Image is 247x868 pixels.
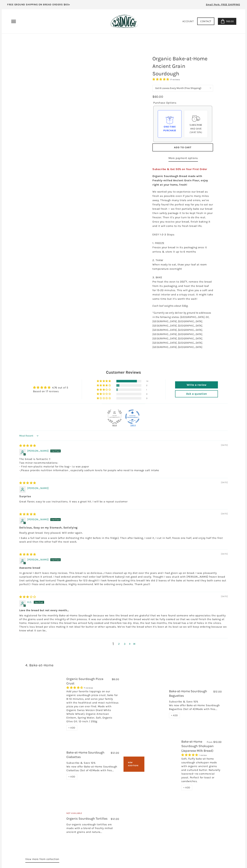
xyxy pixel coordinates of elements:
[199,754,207,756] span: 1 review
[128,642,132,646] a: Page 2
[221,552,228,555] span: [DATE]
[152,168,207,171] span: Subscribe & Get 50% on Your First Order
[27,449,49,452] span: [PERSON_NAME]
[68,775,75,778] span: + ADD
[66,677,103,685] a: Organic Sourdough Pizza Crust
[19,444,36,447] span: 5 star review
[221,512,228,515] span: [DATE]
[19,526,228,530] b: Delicious, Easy on my Stomach, Satisfying
[181,757,222,785] div: Soft, fluffy bake-at-home sourdough shokupan made with organic ancient grains and cultured butter...
[132,642,137,646] a: Page 4
[66,725,77,730] div: + ADD
[168,156,198,162] a: More payment options
[181,785,192,790] div: + ADD
[66,686,84,689] span: 4.29 stars
[152,78,170,81] span: 4.76 stars
[201,2,245,9] a: Email Perk: FREE SHIPPING
[33,385,68,390] div: Average rating is 4.76 stars
[25,685,62,722] a: Organic Sourdough Pizza Crust
[25,857,59,863] a: View more from collection
[225,20,234,23] span: $60.00
[175,390,218,397] a: Ask a question
[19,457,228,472] p: The bread is fantastic !! Two minor recommendations: - Find non-plastic material for the bag-- I....
[111,817,119,820] span: $12.00
[221,481,228,484] span: [DATE]
[112,678,119,681] span: $8.00
[125,410,140,424] div: Diamond Transparent Shop. Published 100% of verified reviews received in total
[111,15,138,28] img: 123Dough Bakery
[107,410,122,424] img: Judge.me Silver Authentic Shop medal
[19,370,228,375] h2: Customer Reviews
[152,189,213,301] p: We wanted you to experience our bread as fresh as possible even if you’re many miles away. Throug...
[27,487,49,490] span: [PERSON_NAME]
[19,536,228,544] p: I bake a full loaf once a week (after defrosting the night before in the fridge). Then after baki...
[19,531,228,535] p: Really great bread. Very pleased. Will order again.
[152,311,211,349] em: *Currently we only deliver by ground to addresses in the following states: [GEOGRAPHIC_DATA], DE,...
[19,513,36,516] span: 5 star review
[122,642,128,646] a: Page 3
[66,817,107,820] a: Organic Sourdough Tortillas
[169,700,222,713] div: Subscribe & Save 10% We now offer Bake-at-Home Sourdough Baguettes (Set of 4)!Made with fres...
[19,553,36,556] span: 5 star review
[146,380,150,382] div: 14
[213,690,222,693] span: $12.00
[190,123,202,130] span: Subscribe and save
[66,823,119,836] div: Our organic sourdough tortillas are made with a blend of freshly milled ancient grains and natura...
[207,740,212,744] span: From
[19,432,39,439] select: Sort dropdown
[25,753,62,777] a: Bake-at-Home Sourdough Ciabattas
[25,663,54,667] a: 4. Bake-at-Home
[130,424,135,427] div: 100.0
[146,388,150,391] div: 1
[221,595,228,598] span: [DATE]
[182,20,194,23] a: Account
[128,685,165,722] a: Bake-at-Home Sourdough Baguettes
[171,714,178,717] span: + ADD
[97,380,112,382] div: 82% (14) reviews with 5 star rating
[33,390,68,393] div: Based on 17 reviews
[152,94,163,99] div: $60.00
[152,304,188,307] em: Each loaf weights about 500g.
[152,174,208,186] strong: Organic Sourdough Bread made with Freshly-milled Ancient Grain Flour, enjoy right at your home, f...
[169,713,180,718] div: + ADD
[11,19,16,24] nav: Primary
[181,753,199,757] span: 5.00 stars
[112,424,117,427] div: 93.8
[25,799,62,848] a: Organic Sourdough Tortillas
[116,642,122,646] a: Page 2
[97,384,112,387] div: 12% (2) reviews with 4 star rating
[125,410,140,424] a: Judge.me Diamond Transparent Shop medal 100.0
[146,384,150,387] div: 2
[19,495,228,498] b: Surprise
[19,614,228,632] p: We registered for the monthly Bake-at-Home Sourdough because we love the bread and are grateful t...
[170,78,180,81] span: 17 reviews
[27,518,49,521] span: [PERSON_NAME]
[52,386,68,389] a: 4.76 out of 5
[19,500,228,503] p: Great flavor, easy to use instructions. It was a great hit. I will be a repeat customer
[175,381,218,388] a: Write a review
[181,740,214,752] a: Bake-at-Home Sourdough Shokupan (Japanese Milk Bread)
[66,750,104,759] a: Bake-at-Home Sourdough Ciabattas
[68,726,75,729] span: + ADD
[18,51,138,124] a: Organic Bake-at-Home Ancient Grain Sourdough
[190,131,202,134] span: (Save 50%)
[213,740,222,744] span: $10.00
[125,410,140,424] img: Judge.me Diamond Transparent Shop medal
[107,410,122,424] div: Silver Authentic Shop. At least 90% of published reviews are verified reviews
[84,687,93,689] span: 7 reviews
[123,757,144,772] div: New Addition!
[19,566,228,570] b: Awesome bread
[27,600,32,604] span: H.C.
[19,481,36,485] span: 5 star review
[27,558,49,561] span: [PERSON_NAME]
[218,18,236,25] a: $60.00
[206,3,240,6] span: Email Perk: FREE SHIPPING
[197,18,214,25] a: Contact
[183,786,190,789] span: + ADD
[97,388,112,391] div: 6% (1) reviews with 3 star rating
[174,146,191,149] span: Add to Cart
[66,690,119,725] div: Add your favorite toppings on our organic sourdough pizza crust, bake for 8-10 minutes, and serve...
[161,125,178,132] div: One-time Purchase
[169,689,207,698] a: Bake-at-Home Sourdough Baguettes
[7,3,70,7] p: FREE GROUND SHIPPING ON BREAD ORDERS $65+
